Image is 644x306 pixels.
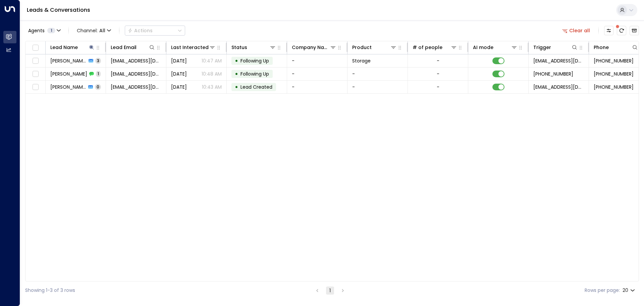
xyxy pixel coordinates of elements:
div: Status [231,43,276,51]
button: Actions [125,26,185,36]
div: Lead Email [111,43,137,51]
p: 10:43 AM [202,84,222,90]
span: 3 [95,58,101,63]
div: Lead Email [111,43,155,51]
div: Lead Name [50,43,95,51]
td: - [347,68,408,80]
span: +442089605531 [533,71,573,77]
div: # of people [413,43,442,51]
div: • [235,81,238,93]
div: Button group with a nested menu [125,26,185,36]
span: Agents [28,28,45,33]
div: 20 [623,286,636,295]
div: Company Name [292,43,330,51]
span: Following Up [240,57,269,64]
span: Sami Eyles [50,57,87,64]
span: Sami Eyles [50,71,87,77]
span: Yesterday [171,57,187,64]
div: Trigger [533,43,578,51]
button: Channel:All [74,26,114,35]
span: +442089605531 [594,57,634,64]
span: Channel: [74,26,114,35]
span: Toggle select row [31,83,40,91]
div: - [437,71,439,77]
span: Toggle select row [31,57,40,65]
label: Rows per page: [585,287,620,294]
button: Customize [604,26,613,35]
p: 10:47 AM [202,57,222,64]
div: • [235,68,238,80]
span: There are new threads available. Refresh the grid to view the latest updates. [617,26,626,35]
span: Toggle select row [31,70,40,78]
div: Last Interacted [171,43,216,51]
div: AI mode [473,43,518,51]
td: - [287,68,347,80]
p: 10:48 AM [202,71,222,77]
div: Showing 1-3 of 3 rows [25,287,75,294]
nav: pagination navigation [313,286,347,295]
div: Last Interacted [171,43,209,51]
a: Leads & Conversations [27,6,90,14]
button: Agents1 [25,26,63,35]
span: Lead Created [240,84,272,90]
div: Product [352,43,397,51]
span: Storage [352,57,371,64]
div: - [437,57,439,64]
div: Phone [594,43,609,51]
span: 0 [95,84,101,90]
span: 1 [96,71,101,77]
span: s.eyles95@hotmail.co.uk [111,71,161,77]
td: - [347,81,408,93]
td: - [287,54,347,67]
button: Archived Leads [630,26,639,35]
button: Clear all [559,26,593,35]
span: leads@space-station.co.uk [533,84,584,90]
span: Sep 04, 2025 [171,84,187,90]
span: Sami Eyles [50,84,86,90]
div: Actions [128,28,153,34]
div: - [437,84,439,90]
div: Phone [594,43,638,51]
span: +442089605531 [594,84,634,90]
span: leads@space-station.co.uk [533,57,584,64]
div: Company Name [292,43,336,51]
div: Lead Name [50,43,78,51]
span: +442089605531 [594,71,634,77]
div: • [235,55,238,67]
div: Trigger [533,43,551,51]
span: 1 [47,28,55,33]
span: Sep 06, 2025 [171,71,187,77]
div: Status [231,43,247,51]
button: page 1 [326,287,334,295]
span: Following Up [240,71,269,77]
span: s.eyles95@hotmail.co.uk [111,84,161,90]
div: Product [352,43,372,51]
td: - [287,81,347,93]
span: s.eyles95@hotmail.co.uk [111,57,161,64]
div: AI mode [473,43,493,51]
span: All [99,28,105,33]
span: Toggle select all [31,44,40,52]
div: # of people [413,43,457,51]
